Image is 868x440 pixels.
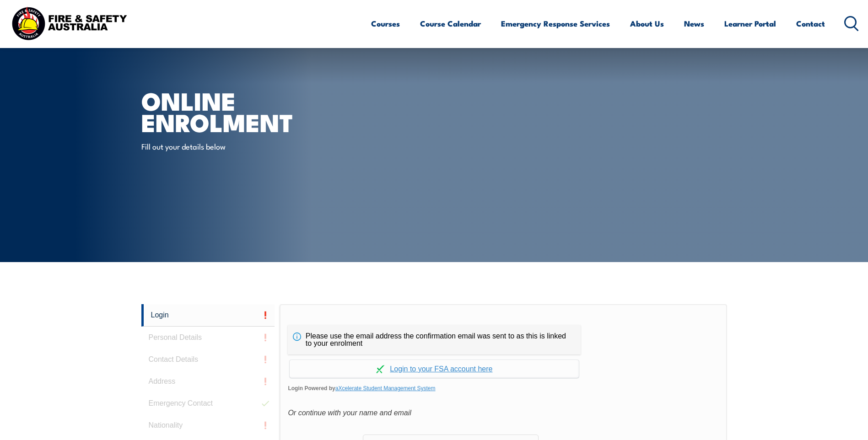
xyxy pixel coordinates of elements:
[288,406,718,420] div: Or continue with your name and email
[288,381,718,395] span: Login Powered by
[501,11,610,36] a: Emergency Response Services
[684,11,704,36] a: News
[724,11,776,36] a: Learner Portal
[141,141,308,151] p: Fill out your details below
[288,325,581,354] div: Please use the email address the confirmation email was sent to as this is linked to your enrolment
[796,11,825,36] a: Contact
[371,11,400,36] a: Courses
[335,385,436,392] a: aXcelerate Student Management System
[630,11,664,36] a: About Us
[420,11,481,36] a: Course Calendar
[141,90,367,132] h1: Online Enrolment
[376,365,384,373] img: Log in withaxcelerate
[141,304,275,327] a: Login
